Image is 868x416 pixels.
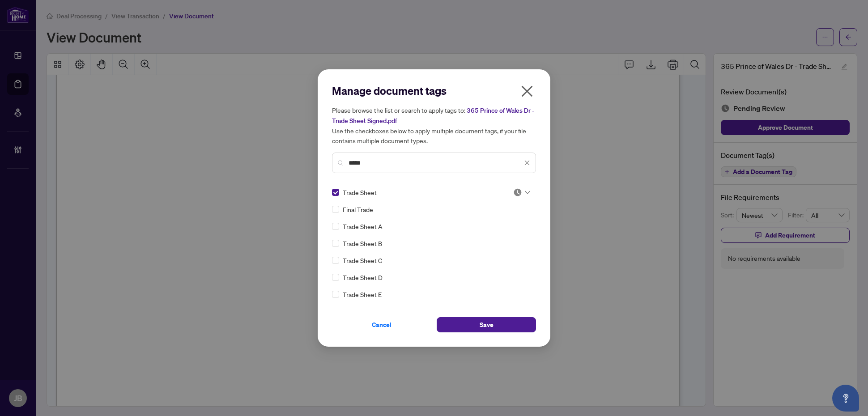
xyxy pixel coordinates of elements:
span: Trade Sheet [343,187,377,197]
h5: Please browse the list or search to apply tags to: Use the checkboxes below to apply multiple doc... [332,105,536,145]
span: close [524,160,530,166]
span: Final Trade [343,204,373,214]
img: status [513,188,522,197]
button: Save [437,317,536,332]
span: Trade Sheet C [343,255,382,265]
button: Cancel [332,317,431,332]
button: Open asap [832,385,859,412]
span: Trade Sheet D [343,272,383,282]
span: Trade Sheet A [343,221,383,231]
span: Pending Review [513,188,530,197]
span: Trade Sheet B [343,238,382,248]
span: Save [480,318,494,332]
span: Trade Sheet E [343,289,382,299]
span: close [520,84,534,98]
span: Cancel [372,318,391,332]
h2: Manage document tags [332,84,536,98]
